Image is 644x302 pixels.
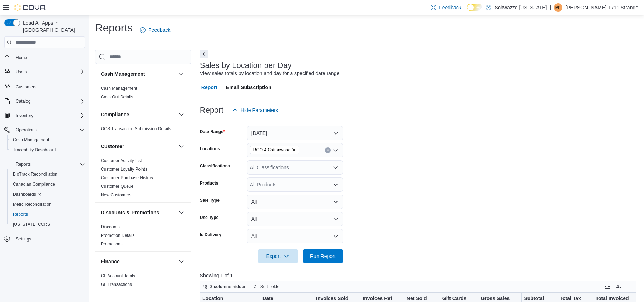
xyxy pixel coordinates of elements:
[101,175,153,181] span: Customer Purchase History
[101,241,123,247] span: Promotions
[14,4,46,11] img: Cova
[10,210,85,219] span: Reports
[200,198,220,203] label: Sale Type
[177,257,186,266] button: Finance
[247,229,343,243] button: All
[101,143,176,150] button: Customer
[101,167,147,172] a: Customer Loyalty Points
[4,49,85,263] nav: Complex example
[333,147,339,153] button: Open list of options
[101,111,176,118] button: Compliance
[13,181,55,187] span: Canadian Compliance
[95,272,191,292] div: Finance
[10,190,44,199] a: Dashboards
[555,3,561,12] span: M1
[10,136,52,144] a: Cash Management
[200,272,641,279] p: Showing 1 of 1
[1,125,88,135] button: Operations
[1,159,88,169] button: Reports
[229,103,281,117] button: Hide Parameters
[200,106,223,115] h3: Report
[101,70,145,78] h3: Cash Management
[95,21,133,35] h1: Reports
[554,3,562,12] div: Mick-1711 Strange
[101,175,153,180] a: Customer Purchase History
[13,97,85,106] span: Catalog
[467,11,467,11] span: Dark Mode
[10,136,85,144] span: Cash Management
[13,235,34,243] a: Settings
[10,146,59,154] a: Traceabilty Dashboard
[16,236,31,242] span: Settings
[428,0,464,15] a: Feedback
[200,215,218,220] label: Use Type
[247,212,343,226] button: All
[101,184,133,189] a: Customer Queue
[95,125,191,136] div: Compliance
[10,220,85,229] span: Washington CCRS
[13,53,30,62] a: Home
[333,182,339,187] button: Open list of options
[7,219,88,229] button: [US_STATE] CCRS
[101,258,120,265] h3: Finance
[13,83,39,91] a: Customers
[10,170,60,179] a: BioTrack Reconciliation
[101,282,132,287] a: GL Transactions
[1,81,88,92] button: Customers
[13,171,58,177] span: BioTrack Reconciliation
[177,208,186,217] button: Discounts & Promotions
[101,143,124,150] h3: Customer
[101,94,133,100] span: Cash Out Details
[13,68,30,76] button: Users
[1,96,88,106] button: Catalog
[260,284,279,289] span: Sort fields
[101,209,176,216] button: Discounts & Promotions
[10,190,85,199] span: Dashboards
[210,284,247,289] span: 2 columns hidden
[310,253,336,260] span: Run Report
[303,249,343,263] button: Run Report
[101,224,120,229] a: Discounts
[467,4,482,11] input: Dark Mode
[200,61,292,70] h3: Sales by Location per Day
[10,170,85,179] span: BioTrack Reconciliation
[1,111,88,121] button: Inventory
[13,234,85,243] span: Settings
[565,3,638,12] p: [PERSON_NAME]-1711 Strange
[7,135,88,145] button: Cash Management
[95,84,191,104] div: Cash Management
[13,137,49,143] span: Cash Management
[101,193,131,198] a: New Customers
[16,113,33,118] span: Inventory
[95,156,191,202] div: Customer
[200,163,230,169] label: Classifications
[177,142,186,151] button: Customer
[10,220,53,229] a: [US_STATE] CCRS
[13,191,41,197] span: Dashboards
[247,126,343,140] button: [DATE]
[137,23,173,37] a: Feedback
[603,282,612,291] button: Keyboard shortcuts
[10,146,85,154] span: Traceabilty Dashboard
[101,224,120,230] span: Discounts
[13,111,85,120] span: Inventory
[95,223,191,251] div: Discounts & Promotions
[250,146,300,154] span: RGO 4 Cottonwood
[7,209,88,219] button: Reports
[101,166,147,172] span: Customer Loyalty Points
[101,192,131,198] span: New Customers
[7,179,88,189] button: Canadian Compliance
[101,86,137,91] span: Cash Management
[148,26,170,34] span: Feedback
[16,161,31,167] span: Reports
[226,80,271,94] span: Email Subscription
[10,180,58,189] a: Canadian Compliance
[101,111,129,118] h3: Compliance
[101,282,132,287] span: GL Transactions
[101,184,133,189] span: Customer Queue
[1,52,88,63] button: Home
[101,273,135,279] span: GL Account Totals
[200,129,225,135] label: Date Range
[200,146,220,152] label: Locations
[13,221,50,227] span: [US_STATE] CCRS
